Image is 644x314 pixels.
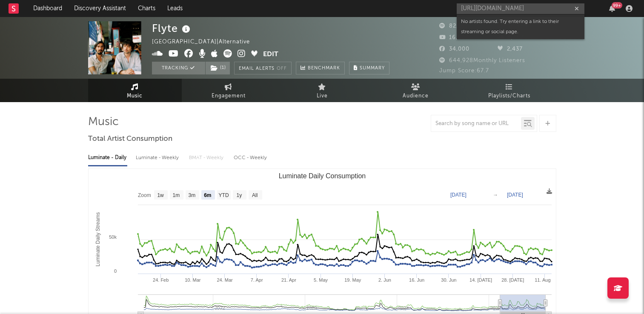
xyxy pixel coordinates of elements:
text: 24. Feb [153,277,169,283]
text: 10. Mar [185,277,201,283]
text: 7. Apr [250,277,263,283]
text: Zoom [138,192,151,198]
span: Summary [360,66,385,71]
button: 99+ [609,5,615,12]
input: Search by song name or URL [431,120,521,127]
div: No artists found. Try entering a link to their streaming or social page. [457,14,584,39]
button: Tracking [152,62,205,74]
text: 1m [172,192,180,198]
span: ( 1 ) [205,62,230,74]
text: → [493,192,498,198]
text: Luminate Daily Consumption [278,172,366,180]
text: 1w [157,192,164,198]
text: 28. [DATE] [501,277,524,283]
a: Playlists/Charts [463,79,556,102]
text: 0 [114,268,116,274]
span: Jump Score: 67.7 [439,68,489,74]
span: Audience [403,91,429,101]
text: 11. Aug [535,277,550,283]
text: 6m [204,192,211,198]
a: Audience [369,79,463,102]
text: 21. Apr [281,277,296,283]
text: YTD [218,192,229,198]
text: [DATE] [450,192,467,198]
text: 50k [109,234,117,240]
a: Benchmark [296,62,345,74]
text: 14. [DATE] [469,277,492,283]
text: 5. May [314,277,328,283]
text: All [252,192,257,198]
text: 19. May [344,277,361,283]
div: OCC - Weekly [234,151,268,165]
span: 34,000 [439,46,469,52]
button: (1) [206,62,230,74]
text: 24. Mar [217,277,233,283]
div: Luminate - Weekly [136,151,180,165]
span: Benchmark [308,63,340,74]
a: Engagement [182,79,275,102]
span: Total Artist Consumption [88,134,172,144]
span: 82,161 [439,23,468,29]
span: Music [127,91,143,101]
div: [GEOGRAPHIC_DATA] | Alternative [152,37,260,47]
div: Luminate - Daily [88,151,127,165]
text: 3m [188,192,195,198]
span: Engagement [212,91,246,101]
button: Email AlertsOff [234,62,292,74]
text: 30. Jun [441,277,456,283]
em: Off [277,66,287,71]
text: 1y [236,192,242,198]
span: 2,437 [498,46,523,52]
span: 644,928 Monthly Listeners [439,58,525,63]
span: 16,600 [439,35,469,40]
a: Live [275,79,369,102]
text: 16. Jun [409,277,424,283]
text: 2. Jun [378,277,391,283]
button: Summary [349,62,389,74]
text: Luminate Daily Streams [94,212,100,266]
a: Music [88,79,182,102]
div: 99 + [612,2,622,9]
input: Search for artists [457,3,584,14]
button: Edit [263,49,278,60]
div: Flyte [152,21,192,35]
span: Playlists/Charts [488,91,530,101]
span: Live [317,91,328,101]
text: [DATE] [507,192,523,198]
